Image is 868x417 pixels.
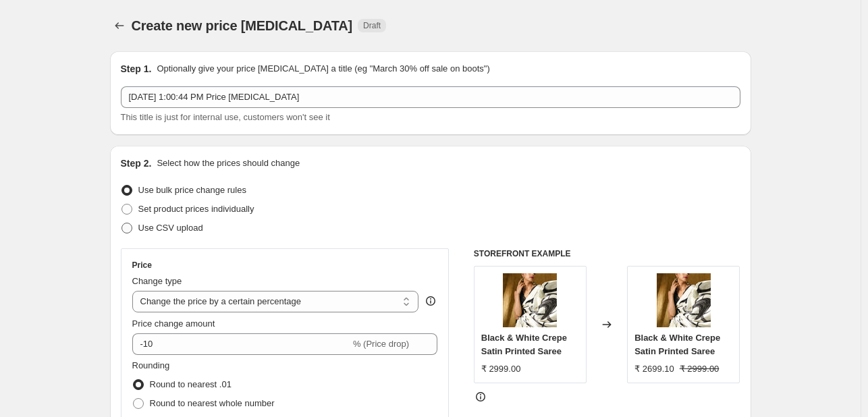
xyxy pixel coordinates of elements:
[132,333,350,355] input: -15
[110,16,129,35] button: Price change jobs
[132,260,152,271] h3: Price
[138,185,246,195] span: Use bulk price change rules
[424,294,437,308] div: help
[132,276,182,286] span: Change type
[363,20,381,31] span: Draft
[121,62,152,76] h2: Step 1.
[503,273,557,327] img: Swatantra00999_80x.jpg
[657,273,711,327] img: Swatantra00999_80x.jpg
[138,223,203,233] span: Use CSV upload
[132,18,353,33] span: Create new price [MEDICAL_DATA]
[132,318,215,329] span: Price change amount
[121,157,152,170] h2: Step 2.
[121,86,740,108] input: 30% off holiday sale
[481,333,567,356] span: Black & White Crepe Satin Printed Saree
[121,112,330,122] span: This title is just for internal use, customers won't see it
[157,157,300,170] p: Select how the prices should change
[132,360,170,370] span: Rounding
[353,339,409,349] span: % (Price drop)
[634,333,720,356] span: Black & White Crepe Satin Printed Saree
[474,248,740,259] h6: STOREFRONT EXAMPLE
[150,398,275,408] span: Round to nearest whole number
[157,62,489,76] p: Optionally give your price [MEDICAL_DATA] a title (eg "March 30% off sale on boots")
[680,364,720,374] span: ₹ 2999.00
[481,364,521,374] span: ₹ 2999.00
[138,204,254,214] span: Set product prices individually
[150,379,232,389] span: Round to nearest .01
[634,364,674,374] span: ₹ 2699.10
